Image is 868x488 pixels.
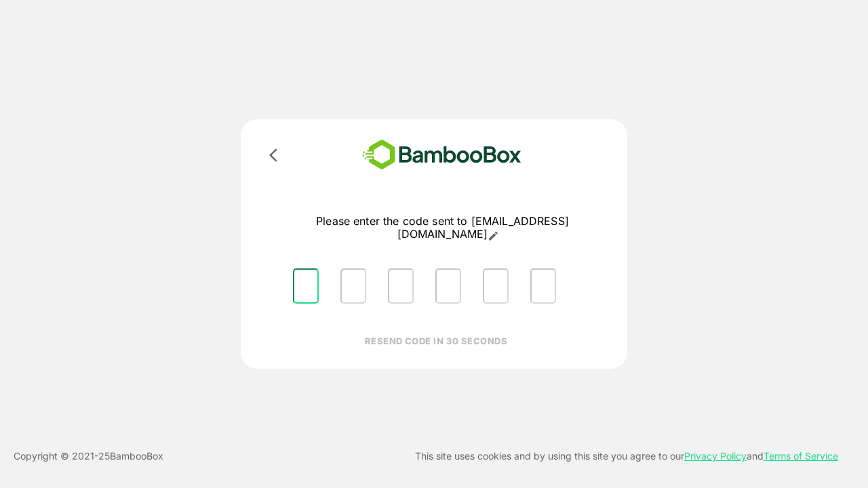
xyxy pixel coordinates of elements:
input: Please enter OTP character 5 [483,268,509,304]
input: Please enter OTP character 4 [435,268,461,304]
input: Please enter OTP character 1 [293,268,319,304]
p: Please enter the code sent to [EMAIL_ADDRESS][DOMAIN_NAME] [282,215,603,241]
p: Copyright © 2021- 25 BambooBox [14,448,163,464]
a: Terms of Service [764,450,838,462]
a: Privacy Policy [684,450,747,462]
img: bamboobox [342,136,541,174]
input: Please enter OTP character 2 [340,268,366,304]
p: This site uses cookies and by using this site you agree to our and [415,448,838,464]
input: Please enter OTP character 6 [530,268,556,304]
input: Please enter OTP character 3 [388,268,414,304]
